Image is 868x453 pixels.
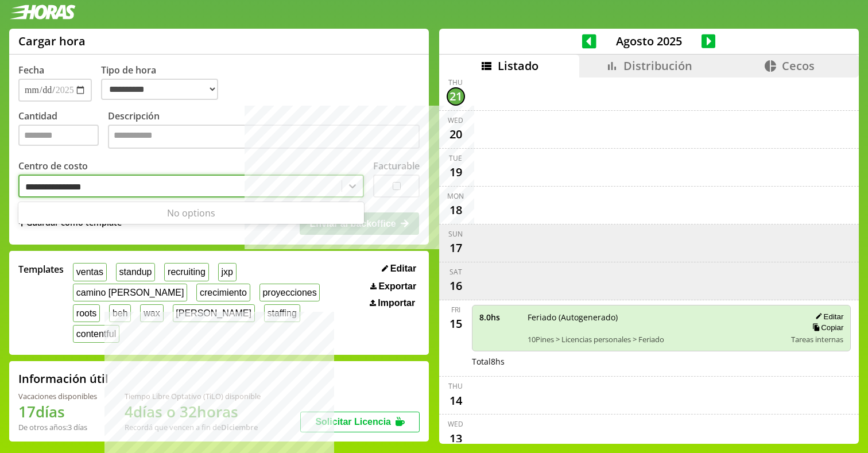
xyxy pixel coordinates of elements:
div: 19 [447,163,465,181]
div: 14 [447,391,465,409]
label: Centro de costo [18,160,88,172]
button: standup [116,263,156,281]
span: Feriado (Autogenerado) [528,312,784,323]
div: 21 [447,87,465,106]
div: Fri [451,305,460,315]
span: 8.0 hs [479,312,520,323]
div: Vacaciones disponibles [18,391,97,401]
button: proyecciones [259,284,320,301]
div: 17 [447,239,465,257]
span: Cecos [782,58,815,73]
div: Tue [449,153,462,163]
button: ventas [73,263,107,281]
button: [PERSON_NAME] [173,304,255,322]
label: Tipo de hora [101,64,227,102]
div: De otros años: 3 días [18,422,97,432]
button: crecimiento [196,284,250,301]
div: scrollable content [439,78,859,443]
div: Total 8 hs [472,356,851,367]
div: Wed [448,419,463,429]
button: staffing [264,304,300,322]
span: Listado [498,58,538,73]
div: Sun [448,229,463,239]
div: 16 [447,277,465,295]
label: Fecha [18,64,44,76]
input: Cantidad [18,125,99,146]
img: logotipo [9,5,76,20]
button: Solicitar Licencia [300,412,420,432]
span: Agosto 2025 [596,33,702,49]
span: +Guardar como template [18,217,122,230]
span: + [18,217,25,230]
label: Cantidad [18,110,108,152]
button: jxp [218,263,237,281]
div: 20 [447,125,465,144]
div: Thu [448,381,463,391]
div: 15 [447,315,465,333]
span: Editar [390,264,416,274]
button: contentful [73,325,119,343]
span: Tareas internas [791,334,843,344]
button: Exportar [367,281,420,292]
button: Copiar [809,323,843,332]
button: recruiting [164,263,208,281]
h1: 17 días [18,401,97,422]
select: Tipo de hora [101,79,218,100]
h2: Información útil [18,371,108,386]
span: Importar [378,298,415,308]
button: roots [73,304,100,322]
div: 18 [447,201,465,219]
button: camino [PERSON_NAME] [73,284,187,301]
span: Solicitar Licencia [315,417,391,427]
button: Editar [378,263,420,274]
button: wax [140,304,163,322]
div: Recordá que vencen a fin de [125,422,261,432]
div: 13 [447,429,465,447]
div: Tiempo Libre Optativo (TiLO) disponible [125,391,261,401]
span: Templates [18,263,64,276]
textarea: Descripción [108,125,420,149]
h1: Cargar hora [18,33,86,49]
h1: 4 días o 32 horas [125,401,261,422]
label: Facturable [373,160,420,172]
div: Wed [448,115,463,125]
div: Sat [449,267,462,277]
div: Thu [448,78,463,87]
button: Editar [812,312,843,322]
span: Exportar [378,281,416,292]
span: 10Pines > Licencias personales > Feriado [528,334,784,344]
div: No options [18,202,364,224]
b: Diciembre [221,422,258,432]
div: Mon [447,191,464,201]
button: beh [109,304,131,322]
label: Descripción [108,110,420,152]
span: Distribución [623,58,692,73]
